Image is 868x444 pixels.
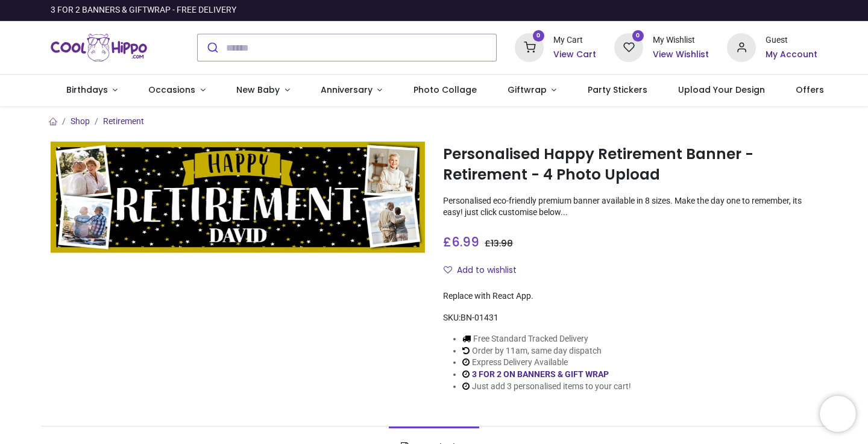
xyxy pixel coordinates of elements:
[66,84,108,96] span: Birthdays
[588,84,647,96] span: Party Stickers
[443,290,817,302] div: Replace with React App.
[221,75,306,106] a: New Baby
[462,357,631,369] li: Express Delivery Available
[472,369,609,379] a: 3 FOR 2 ON BANNERS & GIFT WRAP
[103,116,144,126] a: Retirement
[462,381,631,393] li: Just add 3 personalised items to your cart!
[553,49,596,61] a: View Cart
[678,84,765,96] span: Upload Your Design
[443,144,817,186] h1: Personalised Happy Retirement Banner - Retirement - 4 Photo Upload
[443,233,479,251] span: £
[533,30,544,42] sup: 0
[553,34,596,46] div: My Cart
[133,75,221,106] a: Occasions
[443,195,817,219] p: Personalised eco-friendly premium banner available in 8 sizes. Make the day one to remember, its ...
[766,34,817,46] div: Guest
[820,396,856,432] iframe: Brevo live chat
[632,30,644,42] sup: 0
[51,31,147,64] img: Cool Hippo
[51,31,147,64] a: Logo of Cool Hippo
[491,237,513,249] span: 13.98
[766,49,817,61] a: My Account
[653,34,709,46] div: My Wishlist
[444,266,452,274] i: Add to wishlist
[51,142,425,254] img: Personalised Happy Retirement Banner - Retirement - 4 Photo Upload
[796,84,824,96] span: Offers
[443,260,527,281] button: Add to wishlistAdd to wishlist
[653,49,709,61] a: View Wishlist
[148,84,195,96] span: Occasions
[508,84,547,96] span: Giftwrap
[515,42,544,52] a: 0
[71,116,90,126] a: Shop
[198,34,226,61] button: Submit
[614,42,643,52] a: 0
[485,237,513,249] span: £
[461,313,498,322] span: BN-01431
[564,4,817,16] iframe: Customer reviews powered by Trustpilot
[462,345,631,357] li: Order by 11am, same day dispatch
[443,312,817,324] div: SKU:
[236,84,280,96] span: New Baby
[414,84,477,96] span: Photo Collage
[51,4,236,16] div: 3 FOR 2 BANNERS & GIFTWRAP - FREE DELIVERY
[51,75,133,106] a: Birthdays
[321,84,373,96] span: Anniversary
[492,75,572,106] a: Giftwrap
[462,333,631,345] li: Free Standard Tracked Delivery
[305,75,398,106] a: Anniversary
[451,233,479,251] span: 6.99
